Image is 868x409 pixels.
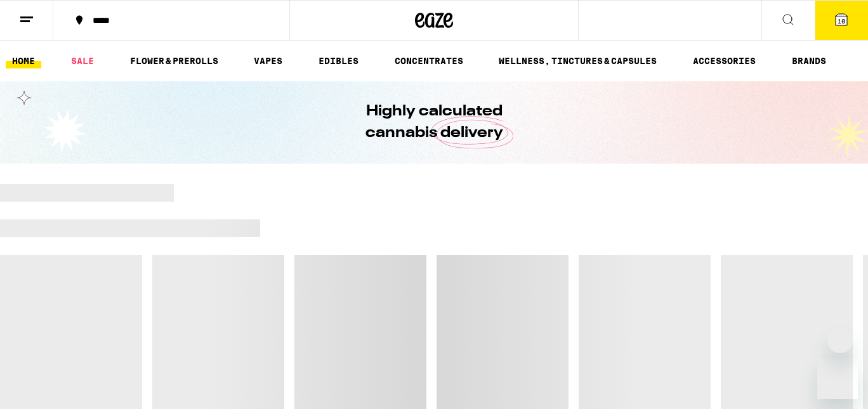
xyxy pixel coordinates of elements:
a: FLOWER & PREROLLS [124,53,225,68]
a: VAPES [247,53,289,68]
a: CONCENTRATES [388,53,470,68]
a: EDIBLES [312,53,365,68]
a: BRANDS [786,53,832,68]
a: WELLNESS, TINCTURES & CAPSULES [492,53,663,68]
a: SALE [65,53,100,68]
span: 10 [838,17,845,25]
iframe: Close message [827,328,853,353]
h1: Highly calculated cannabis delivery [329,101,539,144]
iframe: Button to launch messaging window [817,358,858,399]
a: HOME [6,53,41,68]
button: 10 [815,1,868,40]
a: ACCESSORIES [687,53,762,68]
